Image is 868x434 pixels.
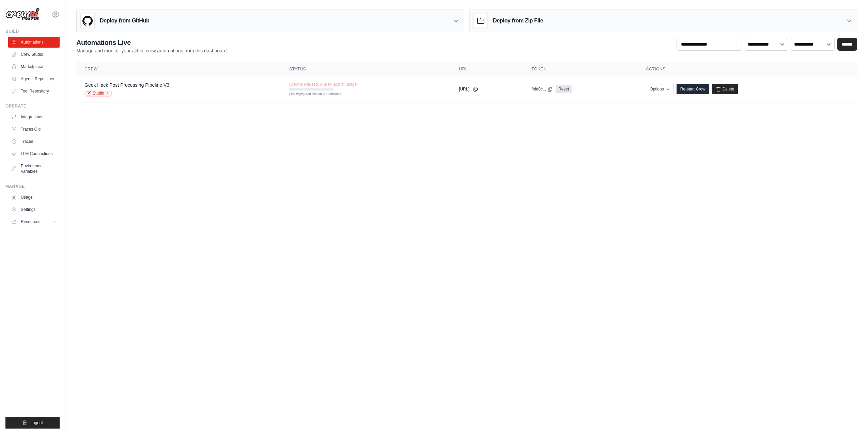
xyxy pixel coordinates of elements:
[5,8,40,21] img: Logo
[493,17,543,25] h3: Deploy from Zip File
[81,14,94,28] img: GitHub Logo
[8,86,60,97] a: Tool Repository
[21,219,40,224] span: Resources
[5,29,60,34] div: Build
[8,216,60,227] button: Resources
[281,62,451,76] th: Status
[8,49,60,60] a: Crew Studio
[8,124,60,135] a: Traces Old
[8,37,60,48] a: Automations
[8,148,60,159] a: LLM Connections
[76,62,281,76] th: Crew
[8,112,60,122] a: Integrations
[76,38,228,47] h2: Automations Live
[5,103,60,109] div: Operate
[8,192,60,203] a: Usage
[100,17,149,25] h3: Deploy from GitHub
[556,85,572,93] a: Reset
[8,161,60,177] a: Environment Variables
[5,184,60,189] div: Manage
[76,47,228,54] p: Manage and monitor your active crew automations from this dashboard.
[638,62,857,76] th: Actions
[5,417,60,429] button: Logout
[8,136,60,147] a: Traces
[8,73,60,84] a: Agents Repository
[646,84,673,94] button: Options
[712,84,738,94] a: Delete
[451,62,523,76] th: URL
[84,82,169,88] a: Geek Hack Post Processing Pipeline V3
[289,92,333,97] div: First deploy can take up to 10 minutes
[677,84,709,94] a: Re-start Crew
[523,62,638,76] th: Token
[30,420,43,425] span: Logout
[289,82,357,87] span: Crew is Paused, due to lack of usage
[531,86,553,92] button: fbfd0c...
[84,90,112,97] a: Studio
[8,61,60,72] a: Marketplace
[834,401,868,434] iframe: Chat Widget
[8,204,60,215] a: Settings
